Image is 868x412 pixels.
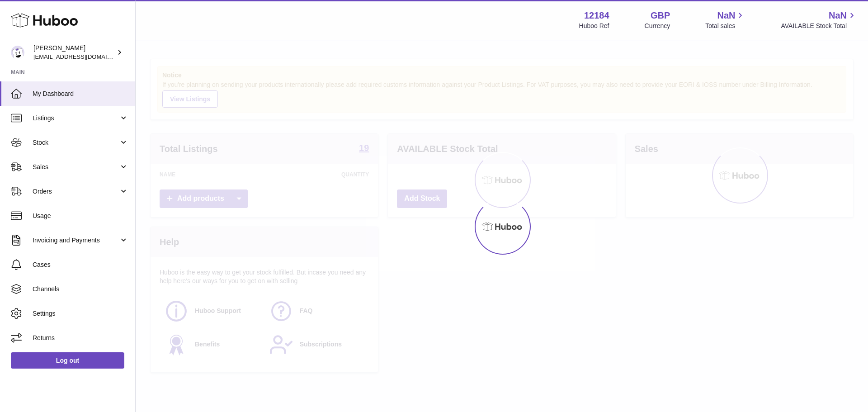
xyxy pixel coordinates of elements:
span: NaN [829,9,847,22]
span: Listings [33,114,119,123]
div: [PERSON_NAME] [33,44,115,61]
a: NaN AVAILABLE Stock Total [781,9,857,30]
span: My Dashboard [33,90,128,98]
span: Channels [33,285,128,294]
span: Settings [33,309,128,318]
span: Total sales [705,22,745,30]
span: Returns [33,334,128,342]
span: Usage [33,212,128,220]
span: NaN [717,9,735,22]
span: Cases [33,260,128,269]
a: Log out [11,352,124,369]
span: Orders [33,187,119,196]
div: Currency [645,22,670,30]
span: Sales [33,163,119,171]
span: AVAILABLE Stock Total [781,22,857,30]
img: internalAdmin-12184@internal.huboo.com [11,46,24,59]
span: [EMAIL_ADDRESS][DOMAIN_NAME] [33,53,133,60]
span: Stock [33,138,119,147]
a: NaN Total sales [705,9,745,30]
span: Invoicing and Payments [33,236,119,245]
strong: 12184 [584,9,609,22]
div: Huboo Ref [579,22,609,30]
strong: GBP [651,9,670,22]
